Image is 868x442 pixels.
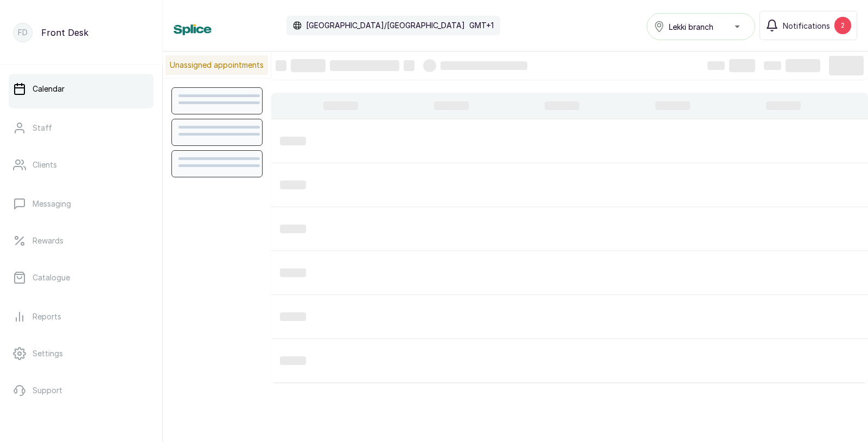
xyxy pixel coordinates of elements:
p: FD [18,27,28,38]
span: Lekki branch [669,21,713,33]
p: Unassigned appointments [165,55,268,75]
a: Clients [9,150,154,180]
a: Support [9,375,154,406]
button: Notifications2 [759,11,857,40]
div: 2 [834,17,851,34]
p: Support [33,385,62,396]
p: Front Desk [41,26,88,39]
p: Reports [33,311,61,322]
a: Calendar [9,74,154,104]
a: Reports [9,302,154,332]
span: Notifications [783,20,830,31]
p: Catalogue [33,272,70,283]
p: Staff [33,123,52,133]
p: Messaging [33,198,71,209]
p: GMT+1 [469,20,494,31]
p: Clients [33,159,57,170]
p: Rewards [33,235,63,246]
a: Staff [9,113,154,143]
a: Settings [9,338,154,369]
a: Messaging [9,189,154,219]
a: Catalogue [9,262,154,293]
p: Settings [33,348,63,359]
p: [GEOGRAPHIC_DATA]/[GEOGRAPHIC_DATA] [306,20,465,31]
a: Rewards [9,226,154,256]
button: Lekki branch [647,13,755,40]
p: Calendar [33,84,65,94]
